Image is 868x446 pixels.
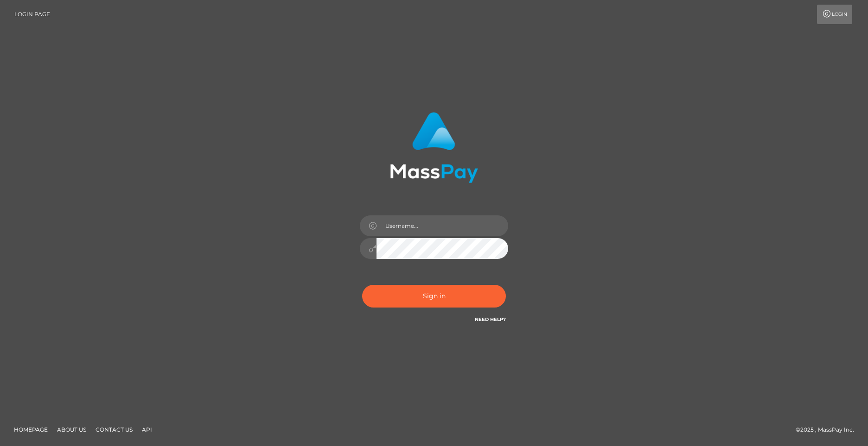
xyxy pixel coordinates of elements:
img: MassPay Login [390,112,478,183]
a: API [138,422,156,437]
a: About Us [53,422,90,437]
input: Username... [377,215,508,236]
a: Homepage [10,422,51,437]
a: Contact Us [92,422,136,437]
button: Sign in [362,285,506,308]
a: Login [817,5,852,24]
div: © 2025 , MassPay Inc. [796,425,861,435]
a: Login Page [14,5,50,24]
a: Need Help? [475,316,506,322]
